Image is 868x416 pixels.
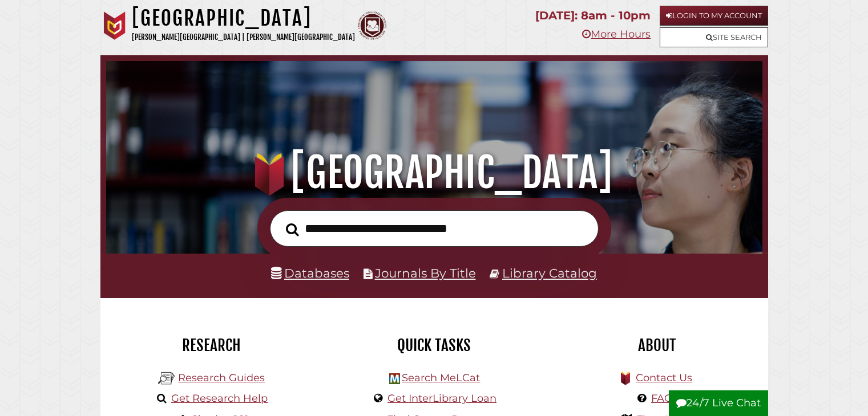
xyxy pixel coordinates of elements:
[100,11,129,40] img: Calvin University
[389,373,400,384] img: Hekman Library Logo
[178,372,265,384] a: Research Guides
[132,31,355,44] p: [PERSON_NAME][GEOGRAPHIC_DATA] | [PERSON_NAME][GEOGRAPHIC_DATA]
[158,370,175,387] img: Hekman Library Logo
[280,219,305,239] button: Search
[286,222,299,236] i: Search
[358,11,386,40] img: Calvin Theological Seminary
[132,6,355,31] h1: [GEOGRAPHIC_DATA]
[651,392,678,405] a: FAQs
[171,392,268,405] a: Get Research Help
[636,372,692,384] a: Contact Us
[660,27,768,47] a: Site Search
[332,336,537,355] h2: Quick Tasks
[402,372,480,384] a: Search MeLCat
[502,266,597,280] a: Library Catalog
[535,6,651,26] p: [DATE]: 8am - 10pm
[109,336,314,355] h2: Research
[375,266,476,280] a: Journals By Title
[271,266,349,280] a: Databases
[582,28,651,40] a: More Hours
[554,336,760,355] h2: About
[119,148,749,198] h1: [GEOGRAPHIC_DATA]
[387,392,496,405] a: Get InterLibrary Loan
[660,6,768,26] a: Login to My Account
